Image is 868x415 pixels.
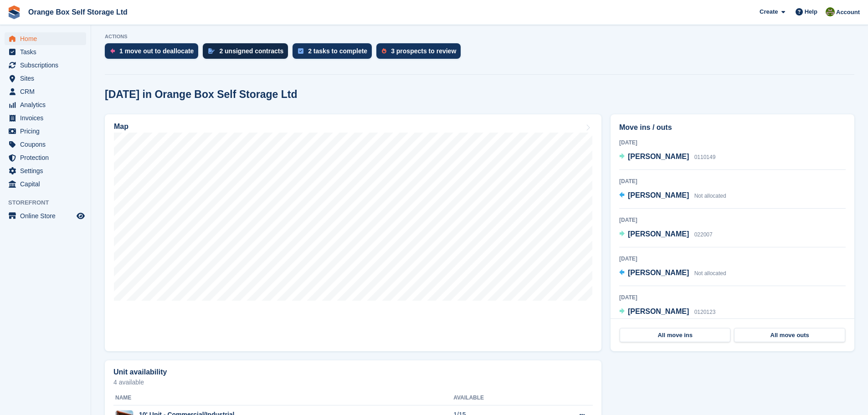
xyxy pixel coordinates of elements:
[619,293,846,302] div: [DATE]
[8,198,91,207] span: Storefront
[113,391,453,405] th: Name
[219,47,283,55] div: 2 unsigned contracts
[20,46,75,58] span: Tasks
[619,177,846,185] div: [DATE]
[619,138,846,147] div: [DATE]
[826,7,835,16] img: Pippa White
[5,85,86,98] a: menu
[628,230,689,238] span: [PERSON_NAME]
[203,43,293,63] a: 2 unsigned contracts
[619,151,715,163] a: [PERSON_NAME] 0110149
[734,328,845,343] a: All move outs
[5,138,86,151] a: menu
[20,125,75,138] span: Pricing
[5,72,86,85] a: menu
[5,125,86,138] a: menu
[5,112,86,124] a: menu
[694,309,716,315] span: 0120123
[628,191,689,199] span: [PERSON_NAME]
[298,48,303,54] img: task-75834270c22a3079a89374b754ae025e5fb1db73e45f91037f5363f120a921f8.svg
[619,306,715,318] a: [PERSON_NAME] 0120123
[208,48,215,54] img: contract_signature_icon-13c848040528278c33f63329250d36e43548de30e8caae1d1a13099fd9432cc5.svg
[119,47,194,55] div: 1 move out to deallocate
[620,328,730,343] a: All move ins
[293,43,376,63] a: 2 tasks to complete
[20,151,75,164] span: Protection
[619,190,726,202] a: [PERSON_NAME] Not allocated
[694,154,716,160] span: 0110149
[5,210,86,222] a: menu
[75,210,86,221] a: Preview store
[5,178,86,190] a: menu
[694,231,713,238] span: 022007
[628,269,689,277] span: [PERSON_NAME]
[20,164,75,177] span: Settings
[628,153,689,160] span: [PERSON_NAME]
[105,34,854,40] p: ACTIONS
[5,98,86,111] a: menu
[308,47,367,55] div: 2 tasks to complete
[694,193,726,199] span: Not allocated
[628,307,689,315] span: [PERSON_NAME]
[382,48,386,54] img: prospect-51fa495bee0391a8d652442698ab0144808aea92771e9ea1ae160a38d050c398.svg
[20,138,75,151] span: Coupons
[20,178,75,190] span: Capital
[5,164,86,177] a: menu
[20,59,75,72] span: Subscriptions
[113,368,167,376] h2: Unit availability
[391,47,456,55] div: 3 prospects to review
[20,98,75,111] span: Analytics
[5,32,86,45] a: menu
[376,43,465,63] a: 3 prospects to review
[20,112,75,124] span: Invoices
[114,123,128,131] h2: Map
[453,391,539,405] th: Available
[619,229,713,241] a: [PERSON_NAME] 022007
[5,59,86,72] a: menu
[760,7,778,16] span: Create
[7,5,21,19] img: stora-icon-8386f47178a22dfd0bd8f6a31ec36ba5ce8667c1dd55bd0f319d3a0aa187defe.svg
[805,7,817,16] span: Help
[5,46,86,58] a: menu
[25,5,131,20] a: Orange Box Self Storage Ltd
[110,48,115,54] img: move_outs_to_deallocate_icon-f764333ba52eb49d3ac5e1228854f67142a1ed5810a6f6cc68b1a99e826820c5.svg
[619,122,846,133] h2: Move ins / outs
[619,267,726,279] a: [PERSON_NAME] Not allocated
[20,72,75,85] span: Sites
[105,88,298,101] h2: [DATE] in Orange Box Self Storage Ltd
[836,8,860,17] span: Account
[619,216,846,224] div: [DATE]
[113,379,593,385] p: 4 available
[105,43,203,63] a: 1 move out to deallocate
[105,114,601,351] a: Map
[694,270,726,277] span: Not allocated
[5,151,86,164] a: menu
[20,32,75,45] span: Home
[619,255,846,263] div: [DATE]
[20,210,75,222] span: Online Store
[20,85,75,98] span: CRM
